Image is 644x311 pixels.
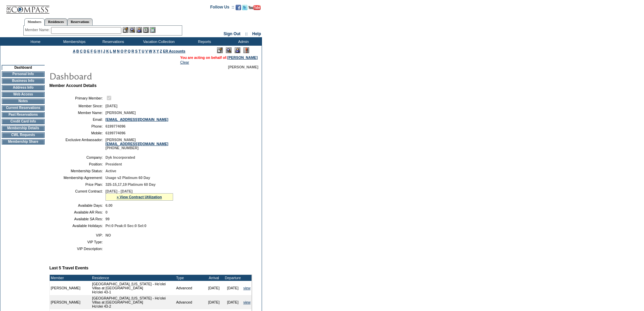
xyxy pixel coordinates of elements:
a: J [103,49,105,53]
span: Pri:0 Peak:0 Sec:0 Sel:0 [105,224,146,228]
span: Active [105,169,116,173]
a: F [91,49,93,53]
td: Reservations [93,37,132,46]
td: Member [50,275,91,281]
td: [DATE] [205,281,223,295]
span: 99 [105,217,110,221]
td: [DATE] [205,295,223,309]
a: U [142,49,144,53]
a: M [113,49,116,53]
a: V [145,49,148,53]
span: NO [105,233,111,237]
div: Member Name: [25,27,51,33]
td: Mobile: [52,131,103,135]
td: Personal Info [2,71,45,77]
a: Members [24,18,45,26]
td: Dashboard [2,65,45,70]
a: H [98,49,100,53]
a: G [94,49,96,53]
a: Clear [180,60,189,64]
a: S [135,49,138,53]
td: Exclusive Ambassador: [52,138,103,150]
img: b_calculator.gif [150,27,156,33]
td: Available Holidays: [52,224,103,228]
a: Z [160,49,162,53]
td: Membership Details [2,126,45,131]
span: [DATE] [105,104,117,108]
a: L [110,49,112,53]
td: Current Contract: [52,189,103,201]
td: Residence [91,275,175,281]
img: Impersonate [235,47,240,53]
a: X [153,49,156,53]
span: [PERSON_NAME] [228,65,258,69]
td: Web Access [2,92,45,97]
img: Become our fan on Facebook [236,5,241,10]
td: VIP Type: [52,240,103,244]
td: Phone: [52,124,103,128]
td: Departure [223,275,242,281]
td: Member Since: [52,104,103,108]
td: Credit Card Info [2,119,45,124]
span: Usage v2 Platinum 60 Day [105,176,150,180]
td: Company: [52,155,103,159]
img: Follow us on Twitter [242,5,247,10]
td: Current Reservations [2,105,45,111]
td: Available Days: [52,203,103,207]
td: Membership Status: [52,169,103,173]
a: » View Contract Utilization [117,195,162,199]
img: Impersonate [136,27,142,33]
a: Follow us on Twitter [242,7,247,11]
b: Member Account Details [49,83,97,88]
a: [EMAIL_ADDRESS][DOMAIN_NAME] [105,142,168,146]
a: Q [128,49,130,53]
a: O [121,49,123,53]
td: CWL Requests [2,132,45,138]
td: Address Info [2,85,45,90]
a: Residences [45,18,67,25]
span: 6.00 [105,203,113,207]
a: view [243,286,251,290]
td: Past Reservations [2,112,45,117]
a: Become our fan on Facebook [236,7,241,11]
td: [GEOGRAPHIC_DATA], [US_STATE] - Ho'olei Villas at [GEOGRAPHIC_DATA] Ho'olei 43-1 [91,281,175,295]
img: Subscribe to our YouTube Channel [248,5,261,10]
a: E [87,49,90,53]
td: Available SA Res: [52,217,103,221]
img: Reservations [143,27,149,33]
td: Primary Member: [52,95,103,101]
td: Admin [223,37,262,46]
td: Position: [52,162,103,166]
td: Home [15,37,54,46]
img: Log Concern/Member Elevation [243,47,249,53]
a: T [139,49,141,53]
a: K [106,49,109,53]
span: [PERSON_NAME] [PHONE_NUMBER] [105,138,168,150]
td: Notes [2,98,45,104]
a: R [132,49,134,53]
td: VIP Description: [52,247,103,251]
a: N [117,49,120,53]
td: Member Name: [52,111,103,115]
a: Sign Out [223,31,240,36]
a: P [124,49,127,53]
span: 325-15,17,19 Platinum 60 Day [105,182,156,186]
td: VIP: [52,233,103,237]
span: :: [245,31,248,36]
span: Dyk Incorporated [105,155,135,159]
a: C [80,49,82,53]
span: 0 [105,210,108,214]
a: view [243,300,251,304]
a: [PERSON_NAME] [228,55,258,60]
td: Follow Us :: [210,4,234,12]
span: 6199774096 [105,124,125,128]
td: Business Info [2,78,45,84]
img: View [129,27,135,33]
a: W [149,49,152,53]
img: b_edit.gif [123,27,128,33]
td: [PERSON_NAME] [50,295,91,309]
td: [GEOGRAPHIC_DATA], [US_STATE] - Ho'olei Villas at [GEOGRAPHIC_DATA] Ho'olei 43-2 [91,295,175,309]
td: Reports [184,37,223,46]
img: Edit Mode [217,47,223,53]
td: Advanced [175,281,205,295]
